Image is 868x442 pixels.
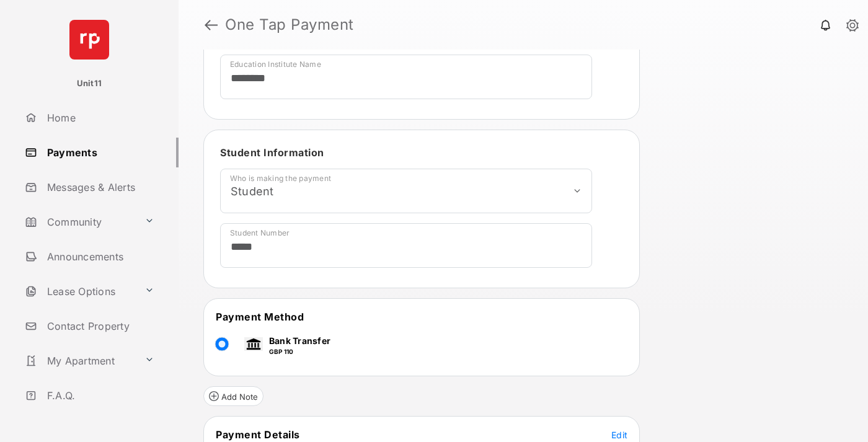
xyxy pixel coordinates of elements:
[216,428,300,441] span: Payment Details
[203,386,263,406] button: Add Note
[216,311,304,323] span: Payment Method
[269,334,330,347] p: Bank Transfer
[20,242,179,272] a: Announcements
[244,337,263,351] img: bank.png
[269,347,330,356] p: GBP 110
[20,381,179,410] a: F.A.Q.
[611,430,627,440] span: Edit
[220,146,324,159] span: Student Information
[225,17,354,32] strong: One Tap Payment
[611,428,627,441] button: Edit
[77,77,102,90] p: Unit11
[20,276,139,306] a: Lease Options
[20,172,179,202] a: Messages & Alerts
[20,346,139,376] a: My Apartment
[20,138,179,167] a: Payments
[20,207,139,237] a: Community
[69,20,109,60] img: svg+xml;base64,PHN2ZyB4bWxucz0iaHR0cDovL3d3dy53My5vcmcvMjAwMC9zdmciIHdpZHRoPSI2NCIgaGVpZ2h0PSI2NC...
[20,103,179,133] a: Home
[20,311,179,341] a: Contact Property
